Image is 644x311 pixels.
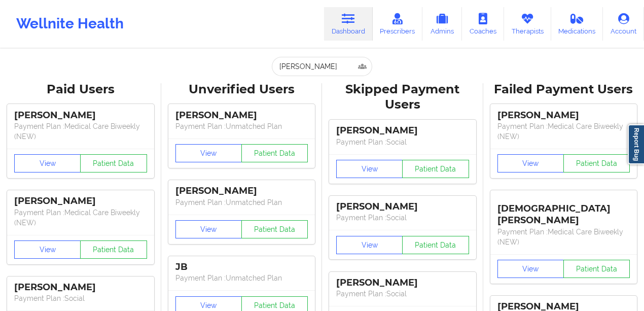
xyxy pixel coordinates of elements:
[336,160,403,178] button: View
[563,154,630,172] button: Patient Data
[241,220,308,238] button: Patient Data
[14,293,147,303] p: Payment Plan : Social
[497,121,630,142] p: Payment Plan : Medical Care Biweekly (NEW)
[504,7,551,41] a: Therapists
[14,110,147,121] div: [PERSON_NAME]
[402,236,469,254] button: Patient Data
[175,121,308,131] p: Payment Plan : Unmatched Plan
[603,7,644,41] a: Account
[329,82,476,113] div: Skipped Payment Users
[490,82,637,97] div: Failed Payment Users
[168,82,315,97] div: Unverified Users
[324,7,373,41] a: Dashboard
[336,213,469,223] p: Payment Plan : Social
[497,110,630,121] div: [PERSON_NAME]
[497,195,630,226] div: [DEMOGRAPHIC_DATA][PERSON_NAME]
[175,185,308,197] div: [PERSON_NAME]
[175,273,308,283] p: Payment Plan : Unmatched Plan
[80,240,147,259] button: Patient Data
[336,289,469,299] p: Payment Plan : Social
[497,154,564,172] button: View
[241,144,308,162] button: Patient Data
[14,208,147,228] p: Payment Plan : Medical Care Biweekly (NEW)
[175,144,242,162] button: View
[462,7,504,41] a: Coaches
[175,261,308,273] div: JB
[14,282,147,293] div: [PERSON_NAME]
[628,124,644,164] a: Report Bug
[14,195,147,207] div: [PERSON_NAME]
[551,7,603,41] a: Medications
[175,197,308,208] p: Payment Plan : Unmatched Plan
[336,236,403,254] button: View
[373,7,423,41] a: Prescribers
[175,110,308,121] div: [PERSON_NAME]
[336,125,469,136] div: [PERSON_NAME]
[336,277,469,289] div: [PERSON_NAME]
[80,154,147,172] button: Patient Data
[7,82,154,97] div: Paid Users
[497,227,630,247] p: Payment Plan : Medical Care Biweekly (NEW)
[14,154,81,172] button: View
[14,240,81,259] button: View
[422,7,462,41] a: Admins
[336,137,469,147] p: Payment Plan : Social
[14,121,147,142] p: Payment Plan : Medical Care Biweekly (NEW)
[402,160,469,178] button: Patient Data
[497,260,564,278] button: View
[563,260,630,278] button: Patient Data
[175,220,242,238] button: View
[336,201,469,213] div: [PERSON_NAME]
